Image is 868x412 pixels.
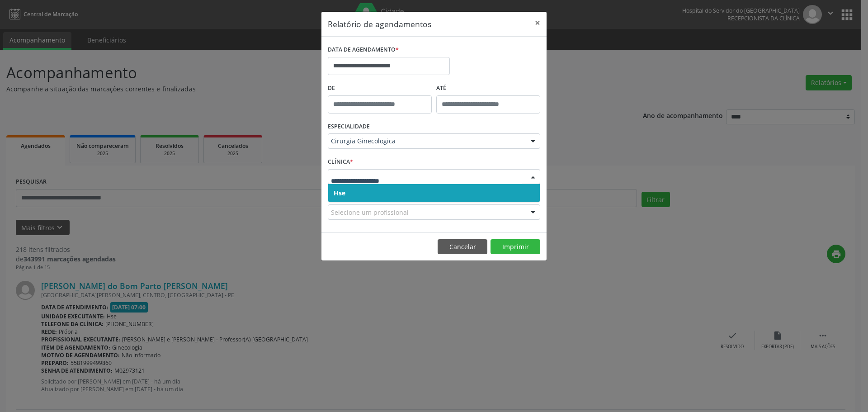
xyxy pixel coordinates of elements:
[491,239,540,255] button: Imprimir
[334,189,345,197] span: Hse
[328,43,399,57] label: DATA DE AGENDAMENTO
[328,155,353,169] label: CLÍNICA
[331,208,409,217] span: Selecione um profissional
[328,81,432,95] label: De
[528,12,547,34] button: Close
[328,120,370,134] label: ESPECIALIDADE
[331,137,522,146] span: Cirurgia Ginecologica
[328,18,431,30] h5: Relatório de agendamentos
[436,81,540,95] label: ATÉ
[438,239,487,255] button: Cancelar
